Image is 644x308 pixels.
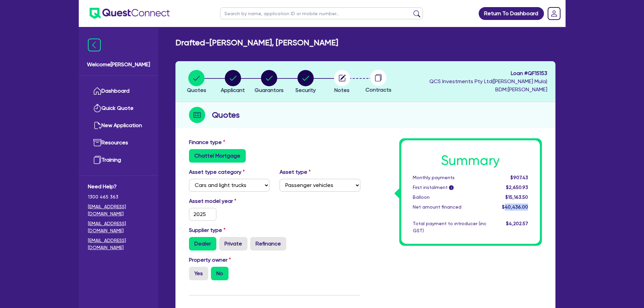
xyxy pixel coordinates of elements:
[87,61,150,69] span: Welcome [PERSON_NAME]
[408,220,492,234] div: Total payment to introducer (inc GST)
[250,237,286,251] label: Refinance
[88,39,101,51] img: icon-menu-close
[189,168,245,176] label: Asset type category
[184,197,275,205] label: Asset model year
[189,226,225,234] label: Supplier type
[334,87,350,93] span: Notes
[255,87,284,93] span: Guarantors
[88,117,149,134] a: New Application
[93,121,101,129] img: new-application
[429,78,547,85] span: QCS Investments Pty Ltd ( [PERSON_NAME] Mula )
[90,8,170,19] img: quest-connect-logo-blue
[220,7,423,19] input: Search by name, application ID or mobile number...
[220,70,245,95] button: Applicant
[408,184,492,191] div: First instalment
[221,87,245,93] span: Applicant
[189,107,205,123] img: step-icon
[189,237,216,251] label: Dealer
[187,70,207,95] button: Quotes
[189,256,231,264] label: Property owner
[189,138,225,146] label: Finance type
[429,86,547,94] span: BDM: [PERSON_NAME]
[506,221,528,226] span: $4,202.57
[479,7,544,20] a: Return To Dashboard
[408,174,492,181] div: Monthly payments
[449,185,454,190] span: i
[93,139,101,147] img: resources
[175,38,338,48] h2: Drafted - [PERSON_NAME], [PERSON_NAME]
[254,70,284,95] button: Guarantors
[88,183,149,191] span: Need Help?
[429,69,547,77] span: Loan # QF15153
[88,220,149,234] a: [EMAIL_ADDRESS][DOMAIN_NAME]
[219,237,247,251] label: Private
[408,194,492,201] div: Balloon
[189,149,246,163] label: Chattel Mortgage
[212,109,240,121] h2: Quotes
[88,237,149,251] a: [EMAIL_ADDRESS][DOMAIN_NAME]
[502,204,528,210] span: $40,436.00
[510,175,528,180] span: $907.43
[93,156,101,164] img: training
[545,5,563,22] a: Dropdown toggle
[211,267,229,280] label: No
[187,87,206,93] span: Quotes
[506,185,528,190] span: $2,650.93
[408,204,492,211] div: Net amount financed
[413,152,528,169] h1: Summary
[88,100,149,117] a: Quick Quote
[334,70,351,95] button: Notes
[295,70,316,95] button: Security
[88,193,149,200] span: 1300 465 363
[88,203,149,217] a: [EMAIL_ADDRESS][DOMAIN_NAME]
[365,87,391,93] span: Contracts
[88,151,149,169] a: Training
[93,104,101,112] img: quick-quote
[295,87,316,93] span: Security
[88,82,149,100] a: Dashboard
[88,134,149,151] a: Resources
[189,267,208,280] label: Yes
[280,168,311,176] label: Asset type
[505,194,528,200] span: $15,163.50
